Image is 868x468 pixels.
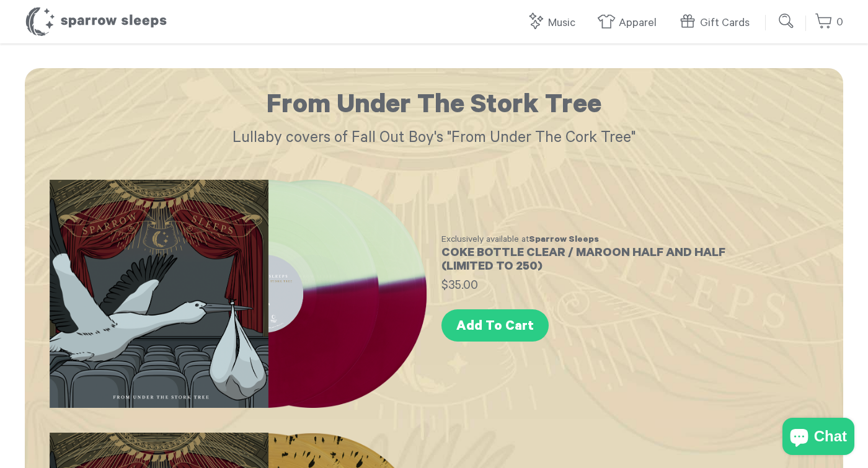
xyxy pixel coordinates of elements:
h3: Lullaby covers of Fall Out Boy's "From Under The Cork Tree" [50,129,818,150]
a: 0 [815,9,843,36]
strong: Sparrow Sleeps [529,236,599,245]
div: Exclusively available at [441,234,818,247]
a: Apparel [597,10,663,37]
h1: Sparrow Sleeps [25,6,167,37]
h2: From Under The Stork Tree [50,93,818,123]
a: Add To Cart [441,309,549,342]
input: Submit [774,9,799,33]
a: Gift Cards [678,10,756,37]
inbox-online-store-chat: Shopify online store chat [779,418,858,458]
h3: Coke Bottle Clear / Maroon Half and Half (Limited to 250) [441,247,818,275]
a: Music [526,10,582,37]
div: $35.00 [441,278,818,297]
img: SS_FUTST_SSEXCLUSIVE-small.png [50,180,427,408]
